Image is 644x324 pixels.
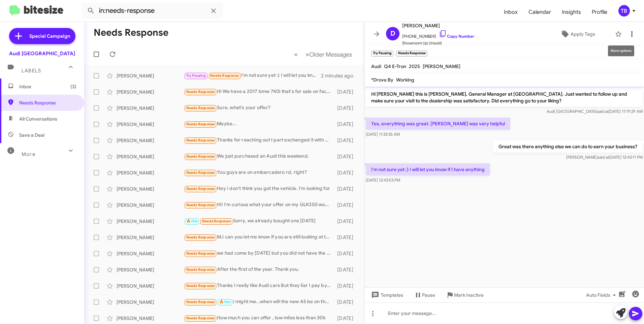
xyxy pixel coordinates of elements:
[186,235,215,239] span: Needs Response
[439,34,474,39] a: Copy Number
[581,289,624,301] button: Auto Fields
[186,219,198,223] span: 🔥 Hot
[117,137,184,144] div: [PERSON_NAME]
[334,105,359,111] div: [DATE]
[186,203,215,207] span: Needs Response
[19,116,57,122] span: All Conversations
[184,88,334,96] div: Hi We have a 2017 bmw 740i that's for sale on facebook market right now My husbands number is [PH...
[117,89,184,95] div: [PERSON_NAME]
[184,169,334,176] div: You guys are on embarcadero rd, right?
[186,300,215,304] span: Needs Response
[117,218,184,225] div: [PERSON_NAME]
[334,202,359,208] div: [DATE]
[184,233,334,241] div: MJ can you let me know if you are still looking at this particular car?
[334,169,359,176] div: [DATE]
[186,122,215,126] span: Needs Response
[371,51,393,57] small: Try Pausing
[9,28,75,44] a: Special Campaign
[543,28,612,40] button: Apply Tags
[70,83,76,90] span: (3)
[186,154,215,159] span: Needs Response
[117,121,184,128] div: [PERSON_NAME]
[366,118,510,130] p: Yes, everything was great. [PERSON_NAME] was very helpful
[19,132,44,138] span: Save a Deal
[334,153,359,160] div: [DATE]
[186,106,215,110] span: Needs Response
[402,40,474,46] span: Showroom Up Unsold
[117,315,184,322] div: [PERSON_NAME]
[556,2,586,22] a: Insights
[586,289,618,301] span: Auto Fields
[117,169,184,176] div: [PERSON_NAME]
[597,109,609,114] span: said at
[29,33,70,39] span: Special Campaign
[117,266,184,273] div: [PERSON_NAME]
[184,104,334,112] div: Sure, what's your offer?
[409,289,441,301] button: Pause
[210,73,239,78] span: Needs Response
[184,136,334,144] div: Thanks for reaching out I part exchanged it with Porsche Marin
[366,88,643,107] p: Hi [PERSON_NAME] this is [PERSON_NAME], General Manager at [GEOGRAPHIC_DATA]. Just wanted to foll...
[498,2,523,22] span: Inbox
[409,63,420,69] span: 2025
[186,187,215,191] span: Needs Response
[184,153,334,160] div: We just purchased an Audi this weekend.
[184,201,334,209] div: Hi! I'm curious what your offer on my GLK350 would be? Happy holidays to you!
[523,2,556,22] a: Calendar
[184,72,321,79] div: I'm not sure yet :) I will let you know if I have anything
[598,155,609,160] span: said at
[366,132,400,137] span: [DATE] 11:33:35 AM
[334,283,359,289] div: [DATE]
[117,153,184,160] div: [PERSON_NAME]
[186,90,215,94] span: Needs Response
[117,72,184,79] div: [PERSON_NAME]
[117,202,184,208] div: [PERSON_NAME]
[117,234,184,241] div: [PERSON_NAME]
[334,315,359,322] div: [DATE]
[202,219,231,223] span: Needs Response
[334,186,359,192] div: [DATE]
[371,77,393,83] span: *Drove By
[334,218,359,225] div: [DATE]
[334,299,359,305] div: [DATE]
[334,250,359,257] div: [DATE]
[184,266,334,273] div: After the first of the year. Thank you.
[186,316,215,320] span: Needs Response
[22,68,41,74] span: Labels
[423,63,460,69] span: [PERSON_NAME]
[186,138,215,142] span: Needs Response
[402,22,474,30] span: [PERSON_NAME]
[219,300,231,304] span: 🔥 Hot
[186,251,215,256] span: Needs Response
[422,289,435,301] span: Pause
[184,120,334,128] div: Maybe...
[305,50,309,59] span: »
[586,2,613,22] a: Profile
[547,109,643,114] span: Audi [GEOGRAPHIC_DATA] [DATE] 11:19:29 AM
[9,50,75,57] div: Audi [GEOGRAPHIC_DATA]
[294,50,298,59] span: «
[571,28,595,40] span: Apply Tags
[117,299,184,305] div: [PERSON_NAME]
[334,234,359,241] div: [DATE]
[82,3,223,19] input: Search
[618,5,630,17] div: TB
[366,177,400,183] span: [DATE] 12:43:53 PM
[186,73,206,78] span: Try Pausing
[19,83,76,90] span: Inbox
[334,121,359,128] div: [DATE]
[22,151,35,157] span: More
[184,217,334,225] div: Sorry, we already bought one [DATE]
[186,284,215,288] span: Needs Response
[184,314,334,322] div: How much you can offer , low miles less than 30k
[334,89,359,95] div: [DATE]
[186,170,215,175] span: Needs Response
[334,266,359,273] div: [DATE]
[184,298,334,306] div: I might me...when will the new A5 be on the lot?
[117,283,184,289] div: [PERSON_NAME]
[613,5,637,17] button: TB
[384,63,406,69] span: Q4 E-Tron
[301,47,356,61] button: Next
